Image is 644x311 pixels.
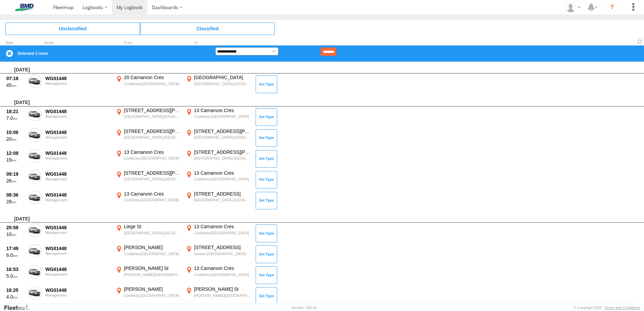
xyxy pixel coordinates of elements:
[124,272,181,277] div: [PERSON_NAME][GEOGRAPHIC_DATA],[GEOGRAPHIC_DATA]
[124,293,181,298] div: Coolbinia,[GEOGRAPHIC_DATA]
[45,272,111,276] div: Management
[194,231,251,235] div: Coolbinia,[GEOGRAPHIC_DATA]
[124,177,181,181] div: [GEOGRAPHIC_DATA],[GEOGRAPHIC_DATA]
[6,171,25,177] div: 09:19
[185,107,252,127] label: Click to View Event Location
[6,82,25,88] div: 45
[194,223,251,230] div: 13 Carnarvon Cres
[45,108,111,114] div: WG01448
[124,191,181,197] div: 13 Carnarvon Cres
[5,49,13,58] label: Clear Selection
[45,245,111,251] div: WG01448
[124,265,181,271] div: [PERSON_NAME] St
[256,129,277,147] button: Click to Set
[45,177,111,181] div: Management
[124,223,181,230] div: Liege St
[4,304,35,311] a: Visit our Website
[115,191,182,210] label: Click to View Event Location
[45,135,111,139] div: Management
[45,266,111,272] div: WG01448
[45,129,111,135] div: WG01448
[194,149,251,155] div: [STREET_ADDRESS][PERSON_NAME]
[185,170,252,189] label: Click to View Event Location
[45,75,111,81] div: WG01448
[6,150,25,156] div: 12:08
[45,81,111,85] div: Management
[256,287,277,305] button: Click to Set
[194,177,251,181] div: Coolbinia,[GEOGRAPHIC_DATA]
[45,114,111,118] div: Management
[194,170,251,176] div: 13 Carnarvon Cres
[194,128,251,134] div: [STREET_ADDRESS][PERSON_NAME]
[256,245,277,263] button: Click to Set
[6,75,25,81] div: 07:18
[115,74,182,94] label: Click to View Event Location
[6,231,25,237] div: 10
[194,74,251,80] div: [GEOGRAPHIC_DATA]
[124,231,181,235] div: [GEOGRAPHIC_DATA],[GEOGRAPHIC_DATA]
[45,156,111,160] div: Management
[194,265,251,271] div: 13 Carnarvon Cres
[6,199,25,205] div: 28
[194,198,251,202] div: [GEOGRAPHIC_DATA],[GEOGRAPHIC_DATA]
[45,198,111,202] div: Management
[124,170,181,176] div: [STREET_ADDRESS][PERSON_NAME]
[194,251,251,256] div: Innaloo,[GEOGRAPHIC_DATA]
[185,74,252,94] label: Click to View Event Location
[256,108,277,126] button: Click to Set
[194,114,251,119] div: Coolbinia,[GEOGRAPHIC_DATA]
[194,135,251,140] div: [GEOGRAPHIC_DATA],[GEOGRAPHIC_DATA]
[124,81,181,86] div: Coolbinia,[GEOGRAPHIC_DATA]
[605,306,640,310] a: Terms and Conditions
[45,287,111,293] div: WG01448
[194,191,251,197] div: [STREET_ADDRESS]
[185,286,252,306] label: Click to View Event Location
[6,266,25,272] div: 16:53
[115,244,182,264] label: Click to View Event Location
[185,265,252,285] label: Click to View Event Location
[6,108,25,114] div: 18:21
[115,149,182,169] label: Click to View Event Location
[194,81,251,86] div: [GEOGRAPHIC_DATA],[GEOGRAPHIC_DATA]
[44,41,112,45] div: Asset
[115,170,182,189] label: Click to View Event Location
[636,38,644,45] span: Refresh
[7,4,42,11] img: bmd-logo.svg
[6,252,25,258] div: 6.0
[124,244,181,250] div: [PERSON_NAME]
[124,128,181,134] div: [STREET_ADDRESS][PERSON_NAME]
[256,75,277,93] button: Click to Set
[194,156,251,161] div: [GEOGRAPHIC_DATA],[GEOGRAPHIC_DATA]
[5,23,140,35] span: Click to view Unclassified Trips
[563,2,583,12] div: Russell Shearing
[115,41,182,45] div: From
[6,115,25,121] div: 7.0
[6,157,25,163] div: 19
[45,231,111,235] div: Management
[256,150,277,168] button: Click to Set
[256,266,277,284] button: Click to Set
[124,149,181,155] div: 13 Carnarvon Cres
[6,136,25,142] div: 20
[124,286,181,292] div: [PERSON_NAME]
[124,114,181,119] div: [GEOGRAPHIC_DATA],[GEOGRAPHIC_DATA]
[6,224,25,231] div: 20:58
[124,74,181,80] div: 20 Carnarvon Cres
[185,41,252,45] div: To
[124,107,181,113] div: [STREET_ADDRESS][PERSON_NAME]
[124,135,181,140] div: [GEOGRAPHIC_DATA],[GEOGRAPHIC_DATA]
[124,198,181,202] div: Coolbinia,[GEOGRAPHIC_DATA]
[5,41,26,45] div: Click to Sort
[45,224,111,231] div: WG01448
[45,293,111,297] div: Management
[194,107,251,113] div: 13 Carnarvon Cres
[573,306,640,310] div: © Copyright 2025 -
[194,272,251,277] div: Coolbinia,[GEOGRAPHIC_DATA]
[194,244,251,250] div: [STREET_ADDRESS]
[6,245,25,251] div: 17:49
[256,192,277,209] button: Click to Set
[194,293,251,298] div: [PERSON_NAME][GEOGRAPHIC_DATA],[GEOGRAPHIC_DATA]
[115,107,182,127] label: Click to View Event Location
[45,192,111,198] div: WG01448
[115,265,182,285] label: Click to View Event Location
